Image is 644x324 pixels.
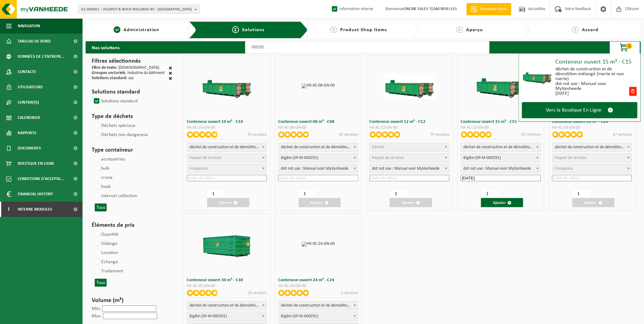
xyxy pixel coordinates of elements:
span: Solutions standard [92,76,126,80]
img: HK-XC-15-GN-00 [475,73,527,99]
a: 5Accord [533,26,638,34]
span: Données de l'entrepr... [18,49,64,64]
span: Aperçu [466,28,483,32]
span: Documents [18,141,41,156]
label: Quantité [93,230,119,239]
span: Rapports [18,125,36,141]
div: déchet de construction et de démolition mélangé (inerte et non inerte) [556,67,629,81]
div: : oui [92,76,134,81]
span: Utilisateurs [18,79,43,95]
a: 3Product Shop Items [311,26,407,34]
div: HK-XC-08-GN-00 [278,126,358,130]
input: Chercher [245,41,490,53]
div: HK-XC-15-GN-00 [461,126,541,130]
input: Date de début [187,175,267,181]
p: 5 vendues [341,290,358,296]
span: déchet de construction et de démolition mélangé (inerte et non inerte) [187,301,267,310]
h3: Conteneur ouvert 12 m³ - C12 [370,120,450,124]
span: Paquet de services [372,156,404,160]
h3: Conteneur ouvert 30 m³ - C30 [187,278,267,282]
span: 2 [232,26,239,33]
input: 1 [480,189,499,198]
span: dot not use : Manual voor MyVanheede [461,164,541,173]
span: dot not use : Manual voor MyVanheede [370,164,449,173]
span: Boutique en ligne [18,156,54,171]
span: déchet de construction et de démolition mélangé (inerte et non inerte) [187,143,267,152]
label: Information interne [331,5,373,14]
img: HK-XC-10-GN-00 [201,73,253,99]
span: Contacts [18,64,36,79]
span: Navigation [18,18,40,34]
p: 47 vendues [613,131,632,138]
p: 65 vendues [522,131,541,138]
span: Frequence [555,166,573,171]
p: 28 vendues [248,290,267,296]
span: Filtre de texte [92,65,116,70]
span: Financial History [18,186,53,202]
span: Calendrier [18,110,40,125]
button: 01-000001 - VILLEROY & BOCH WELLNESS NV - [GEOGRAPHIC_DATA] [78,5,200,14]
div: HK-XC-10-GN-00 [187,126,267,130]
span: déchet de construction et de démolition mélangé (inerte et non inerte) [553,143,632,152]
input: 1 [389,189,407,198]
span: dot not use : Manual voor MyVanheede [370,164,450,173]
span: BigBin (SP-M-000291) [278,312,358,321]
div: : [DEMOGRAPHIC_DATA] [92,66,159,71]
h3: Conteneur ouvert 08 m³ - C08 [278,120,358,124]
button: Ajouter [481,198,523,207]
span: Solutions [242,28,264,32]
span: Tableau de bord [18,34,51,49]
label: bulk [93,164,109,173]
img: HK-XC-24-GN-00 [302,242,335,247]
label: Déchets spéciaux [93,121,135,130]
h2: Nos solutions [86,41,126,53]
span: BigBin (SP-M-000291) [461,154,541,162]
p: 82 vendues [339,131,358,138]
span: Contrat(s) [18,95,39,110]
input: Date de début [370,175,450,181]
button: 1 [610,41,640,53]
span: déchet de construction et de démolition mélangé (inerte et non inerte) [278,301,358,310]
button: Ajouter [207,198,249,207]
span: I [6,202,12,217]
label: crane [93,173,112,182]
img: HK-XC-08-GN-00 [302,83,335,88]
span: 1 [114,26,120,33]
h3: Type containeur [92,145,172,155]
div: HK-XC-20-GN-00 [552,126,632,130]
span: dot not use : Manual voor MyVanheede [278,164,358,173]
span: Conditions d'accepta... [18,171,64,186]
div: : Industrie du bâtiment [92,71,165,76]
label: Location [93,248,118,257]
a: 4Aperçu [422,26,517,34]
span: déchet de construction et de démolition mélangé (inerte et non inerte) [278,301,358,310]
span: Paquet de services [190,156,221,160]
span: 01-000001 - VILLEROY & BOCH WELLNESS NV - [GEOGRAPHIC_DATA] [81,5,192,14]
div: Conteneur ouvert 15 m³ - C15 [556,59,638,65]
button: Ajouter [390,198,432,207]
a: 2Solutions [201,26,295,34]
button: Tous [95,279,107,287]
input: 1 [572,189,590,198]
input: Date de début [552,175,632,181]
h3: Éléments de prix [92,221,172,230]
span: BigBin (SP-M-000291) [187,312,267,321]
span: déchet de construction et de démolition mélangé (inerte et non inerte) [187,143,267,152]
a: 1Administration [89,26,184,34]
label: Vidange [93,239,117,248]
label: Déchets non dangereux [93,130,148,139]
span: BigBin (SP-M-000291) [278,312,358,321]
a: Vers la Boutique En Ligne [522,102,638,118]
span: 3 [330,26,337,33]
p: 79 vendues [430,131,450,138]
span: Interne modules [18,202,52,217]
span: 5 [572,26,579,33]
span: Demande devis [479,6,508,12]
span: déchet de construction et de démolition mélangé (inerte et non inerte) [187,301,267,310]
label: internal collection [93,191,137,201]
h3: Volume (m³) [92,296,172,305]
strong: ONLINE SALES TEAM NIVELLES [403,7,457,11]
span: Accord [582,28,598,32]
div: HK-XC-24-GN-00 [278,284,358,288]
